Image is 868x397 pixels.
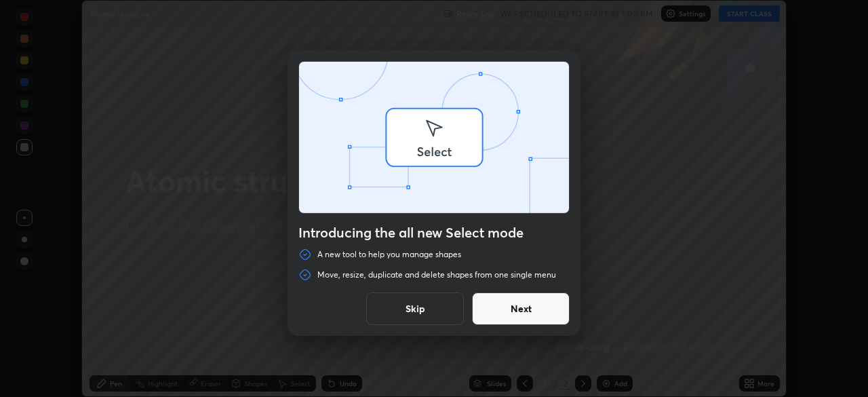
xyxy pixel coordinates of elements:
[366,292,464,325] button: Skip
[299,62,569,216] div: animation
[317,269,556,280] p: Move, resize, duplicate and delete shapes from one single menu
[317,249,461,260] p: A new tool to help you manage shapes
[472,292,570,325] button: Next
[298,225,570,241] h4: Introducing the all new Select mode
